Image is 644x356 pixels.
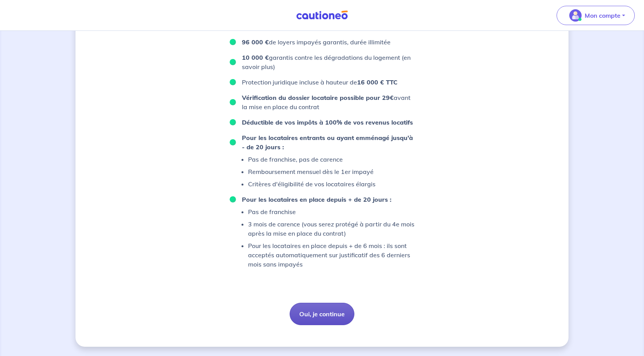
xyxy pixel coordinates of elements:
[242,53,414,71] p: garantis contre les dégradations du logement (en savoir plus)
[569,9,582,22] img: illu_account_valid_menu.svg
[585,11,621,20] p: Mon compte
[242,94,394,101] strong: Vérification du dossier locataire possible pour 29€
[357,78,397,86] strong: 16 000 € TTC
[248,167,376,176] p: Remboursement mensuel dès le 1er impayé
[248,207,414,216] p: Pas de franchise
[248,241,414,269] p: Pour les locataires en place depuis + de 6 mois : ils sont acceptés automatiquement sur justifica...
[242,93,414,111] p: avant la mise en place du contrat
[242,196,391,203] strong: Pour les locataires en place depuis + de 20 jours :
[242,78,397,87] p: Protection juridique incluse à hauteur de
[242,118,413,126] strong: Déductible de vos impôts à 100% de vos revenus locatifs
[557,6,635,25] button: illu_account_valid_menu.svgMon compte
[242,37,391,47] p: de loyers impayés garantis, durée illimitée
[248,155,376,164] p: Pas de franchise, pas de carence
[242,54,269,61] strong: 10 000 €
[242,134,413,151] strong: Pour les locataires entrants ou ayant emménagé jusqu'à - de 20 jours :
[242,38,269,46] strong: 96 000 €
[290,303,354,325] button: Oui, je continue
[248,179,376,189] p: Critères d'éligibilité de vos locataires élargis
[248,219,414,238] p: 3 mois de carence (vous serez protégé à partir du 4e mois après la mise en place du contrat)
[293,10,351,20] img: Cautioneo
